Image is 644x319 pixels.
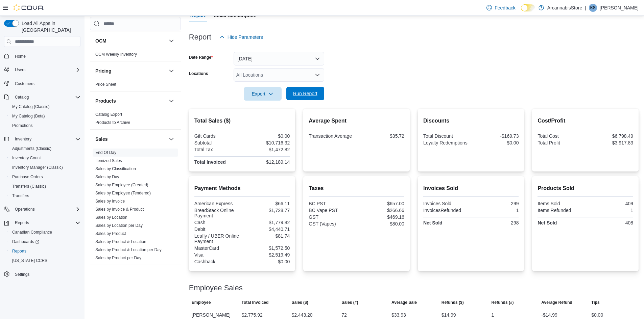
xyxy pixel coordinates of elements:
[309,133,355,139] div: Transaction Average
[12,113,45,119] span: My Catalog (Beta)
[95,231,126,236] a: Sales by Product
[7,153,83,163] button: Inventory Count
[248,87,278,101] span: Export
[95,166,136,171] span: Sales by Classification
[90,110,181,129] div: Products
[472,220,519,225] div: 298
[95,207,144,212] span: Sales by Invoice & Product
[315,72,320,78] button: Open list of options
[189,33,211,41] h3: Report
[15,272,29,277] span: Settings
[9,257,50,265] a: [US_STATE] CCRS
[167,37,175,45] button: OCM
[12,270,32,278] a: Settings
[358,214,404,220] div: $469.16
[7,121,83,130] button: Promotions
[12,205,38,213] button: Operations
[9,103,52,111] a: My Catalog (Classic)
[9,112,80,120] span: My Catalog (Beta)
[95,256,141,260] a: Sales by Product per Day
[243,133,290,139] div: $0.00
[95,112,122,117] a: Catalog Export
[194,117,290,125] h2: Total Sales ($)
[12,93,31,101] button: Catalog
[95,247,162,252] a: Sales by Product & Location per Day
[541,300,572,305] span: Average Refund
[472,140,519,145] div: $0.00
[472,201,519,206] div: 299
[538,201,584,206] div: Items Sold
[9,192,32,200] a: Transfers
[12,230,52,235] span: Canadian Compliance
[95,52,137,57] span: OCM Weekly Inventory
[358,201,404,206] div: $657.00
[95,223,143,228] span: Sales by Location per Day
[492,311,494,319] div: 1
[243,233,290,239] div: $81.74
[7,237,83,246] a: Dashboards
[7,256,83,265] button: [US_STATE] CCRS
[90,149,181,265] div: Sales
[12,146,51,151] span: Adjustments (Classic)
[15,54,26,59] span: Home
[590,4,596,12] span: KS
[12,79,80,88] span: Customers
[12,165,63,170] span: Inventory Manager (Classic)
[194,252,241,258] div: Visa
[547,4,582,12] p: ArcannabisStore
[291,300,308,305] span: Sales ($)
[9,228,55,236] a: Canadian Compliance
[7,172,83,182] button: Purchase Orders
[217,30,266,44] button: Hide Parameters
[1,65,83,75] button: Users
[90,50,181,61] div: OCM
[167,135,175,143] button: Sales
[12,80,37,88] a: Customers
[194,259,241,264] div: Cashback
[14,4,44,11] img: Cova
[95,198,125,204] span: Sales by Invoice
[15,67,25,73] span: Users
[15,220,29,225] span: Reports
[194,233,241,244] div: Leafly / UBER Online Payment
[9,122,35,130] a: Promotions
[12,248,26,254] span: Reports
[442,311,456,319] div: $14.99
[95,175,119,179] a: Sales by Day
[12,193,29,198] span: Transfers
[12,174,43,180] span: Purchase Orders
[12,205,80,213] span: Operations
[472,208,519,213] div: 1
[234,52,324,65] button: [DATE]
[95,239,146,244] span: Sales by Product & Location
[95,82,116,87] span: Price Sheet
[95,239,146,244] a: Sales by Product & Location
[1,92,83,102] button: Catalog
[9,182,49,190] a: Transfers (Classic)
[391,311,406,319] div: $33.93
[12,270,80,278] span: Settings
[95,68,111,74] h3: Pricing
[95,174,119,180] span: Sales by Day
[95,215,127,220] span: Sales by Location
[589,4,597,12] div: Kevin Sidhu
[585,4,586,12] p: |
[189,284,243,292] h3: Employee Sales
[95,120,130,125] span: Products to Archive
[95,120,130,125] a: Products to Archive
[95,231,126,236] span: Sales by Product
[95,190,151,196] span: Sales by Employee (Tendered)
[12,104,50,109] span: My Catalog (Classic)
[12,93,80,101] span: Catalog
[95,98,116,104] h3: Products
[95,255,141,261] span: Sales by Product per Day
[95,68,166,74] button: Pricing
[309,208,355,213] div: BC Vape PST
[1,51,83,61] button: Home
[15,136,31,142] span: Inventory
[228,34,263,41] span: Hide Parameters
[243,208,290,213] div: $1,728.77
[95,166,136,171] a: Sales by Classification
[95,191,151,195] a: Sales by Employee (Tendered)
[472,133,519,139] div: -$169.73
